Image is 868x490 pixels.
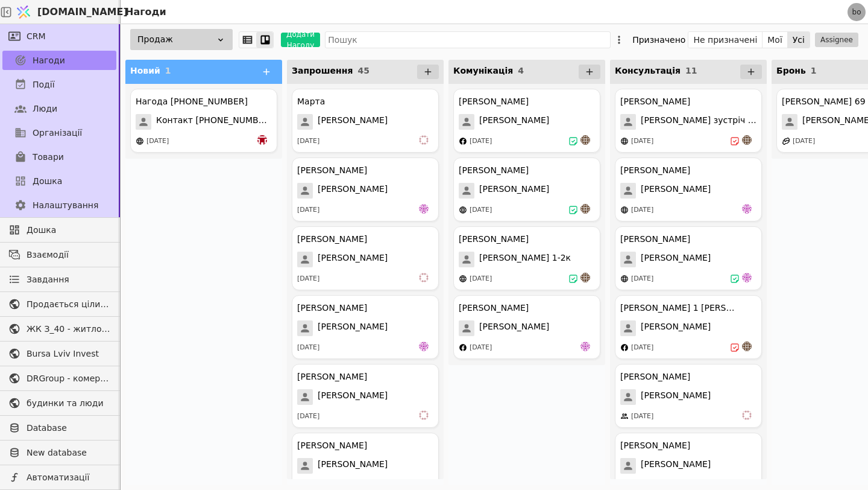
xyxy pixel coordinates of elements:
[479,320,549,336] span: [PERSON_NAME]
[470,274,492,284] div: [DATE]
[479,114,549,130] span: [PERSON_NAME]
[620,206,629,214] img: online-store.svg
[453,89,600,153] div: [PERSON_NAME][PERSON_NAME][DATE]an
[2,369,116,388] a: DRGroup - комерційна нерухоомість
[688,31,763,48] button: Не призначені
[292,226,439,290] div: [PERSON_NAME][PERSON_NAME][DATE]vi
[631,343,653,353] div: [DATE]
[297,164,367,177] div: [PERSON_NAME]
[33,103,57,115] span: Люди
[459,137,467,145] img: facebook.svg
[419,410,429,420] img: vi
[631,205,653,215] div: [DATE]
[479,252,571,267] span: [PERSON_NAME] 1-2к
[459,95,529,108] div: [PERSON_NAME]
[27,323,110,336] span: ЖК З_40 - житлова та комерційна нерухомість класу Преміум
[318,114,388,130] span: [PERSON_NAME]
[631,412,653,422] div: [DATE]
[318,389,388,405] span: [PERSON_NAME]
[641,389,711,405] span: [PERSON_NAME]
[2,393,116,413] a: будинки та люди
[470,136,492,147] div: [DATE]
[620,343,629,352] img: facebook.svg
[318,458,388,474] span: [PERSON_NAME]
[27,298,110,311] span: Продається цілий будинок [PERSON_NAME] нерухомість
[136,95,248,108] div: Нагода [PHONE_NUMBER]
[121,5,166,19] h2: Нагоди
[615,295,762,359] div: [PERSON_NAME] 1 [PERSON_NAME][PERSON_NAME][DATE]an
[685,66,697,75] span: 11
[615,226,762,290] div: [PERSON_NAME][PERSON_NAME][DATE]de
[297,343,319,353] div: [DATE]
[641,320,711,336] span: [PERSON_NAME]
[419,204,429,214] img: de
[2,196,116,215] a: Налаштування
[297,205,319,215] div: [DATE]
[580,342,590,351] img: de
[33,54,65,67] span: Нагоди
[156,114,272,130] span: Контакт [PHONE_NUMBER]
[33,127,82,139] span: Організації
[27,348,110,360] span: Bursa Lviv Invest
[641,183,711,199] span: [PERSON_NAME]
[2,51,116,70] a: Нагоди
[776,66,806,75] span: Бронь
[641,458,711,474] span: [PERSON_NAME]
[620,137,629,145] img: online-store.svg
[292,364,439,428] div: [PERSON_NAME][PERSON_NAME][DATE]vi
[33,175,62,188] span: Дошка
[615,157,762,221] div: [PERSON_NAME][PERSON_NAME][DATE]de
[620,95,690,108] div: [PERSON_NAME]
[27,224,110,237] span: Дошка
[2,294,116,314] a: Продається цілий будинок [PERSON_NAME] нерухомість
[793,136,815,147] div: [DATE]
[281,33,320,47] button: Додати Нагоду
[27,249,110,261] span: Взаємодії
[297,233,367,246] div: [PERSON_NAME]
[620,275,629,283] img: online-store.svg
[297,95,325,108] div: Марта
[641,114,756,130] span: [PERSON_NAME] зустріч 13.08
[297,136,319,147] div: [DATE]
[27,471,110,484] span: Автоматизації
[27,422,110,434] span: Database
[257,135,267,145] img: bo
[2,147,116,167] a: Товари
[788,31,810,48] button: Усі
[292,66,353,75] span: Запрошення
[2,270,116,289] a: Завдання
[33,78,55,91] span: Події
[27,372,110,385] span: DRGroup - комерційна нерухоомість
[470,343,492,353] div: [DATE]
[459,302,529,314] div: [PERSON_NAME]
[763,31,788,48] button: Мої
[620,302,735,314] div: [PERSON_NAME] 1 [PERSON_NAME]
[848,3,866,21] a: bo
[2,418,116,437] a: Database
[782,137,790,145] img: affiliate-program.svg
[641,252,711,267] span: [PERSON_NAME]
[297,412,319,422] div: [DATE]
[580,135,590,145] img: an
[631,136,653,147] div: [DATE]
[2,220,116,240] a: Дошка
[297,371,367,383] div: [PERSON_NAME]
[130,89,277,153] div: Нагода [PHONE_NUMBER]Контакт [PHONE_NUMBER][DATE]bo
[27,273,69,286] span: Завдання
[2,75,116,94] a: Події
[459,164,529,177] div: [PERSON_NAME]
[274,33,320,47] a: Додати Нагоду
[2,245,116,264] a: Взаємодії
[292,157,439,221] div: [PERSON_NAME][PERSON_NAME][DATE]de
[297,302,367,314] div: [PERSON_NAME]
[453,295,600,359] div: [PERSON_NAME][PERSON_NAME][DATE]de
[318,252,388,267] span: [PERSON_NAME]
[2,123,116,142] a: Організації
[459,343,467,352] img: facebook.svg
[2,27,116,46] a: CRM
[146,136,169,147] div: [DATE]
[318,320,388,336] span: [PERSON_NAME]
[2,319,116,339] a: ЖК З_40 - житлова та комерційна нерухомість класу Преміум
[518,66,524,75] span: 4
[631,274,653,284] div: [DATE]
